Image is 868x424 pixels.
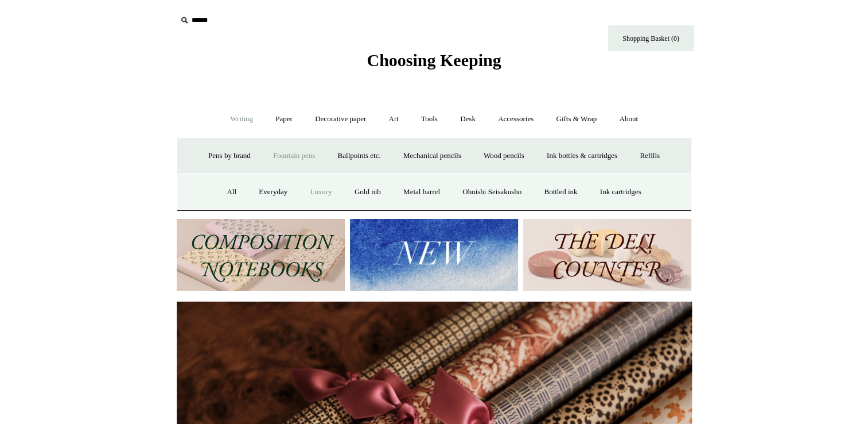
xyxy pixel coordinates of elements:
[590,177,652,207] a: Ink cartridges
[450,104,486,134] a: Desk
[248,177,298,207] a: Everyday
[220,104,263,134] a: Writing
[608,25,694,51] a: Shopping Basket (0)
[350,219,518,291] img: New.jpg__PID:f73bdf93-380a-4a35-bcfe-7823039498e1
[379,104,409,134] a: Art
[344,177,391,207] a: Gold nib
[177,219,345,291] img: 202302 Composition ledgers.jpg__PID:69722ee6-fa44-49dd-a067-31375e5d54ec
[216,177,247,207] a: All
[328,141,391,171] a: Ballpoints etc.
[393,177,450,207] a: Metal barrel
[452,177,532,207] a: Ohnishi Seisakusho
[367,51,501,70] span: Choosing Keeping
[263,141,325,171] a: Fountain pens
[523,219,691,291] img: The Deli Counter
[546,104,607,134] a: Gifts & Wrap
[473,141,535,171] a: Wood pencils
[393,141,472,171] a: Mechanical pencils
[488,104,544,134] a: Accessories
[265,104,303,134] a: Paper
[411,104,448,134] a: Tools
[609,104,648,134] a: About
[534,177,587,207] a: Bottled ink
[305,104,376,134] a: Decorative paper
[299,177,342,207] a: Luxury
[536,141,628,171] a: Ink bottles & cartridges
[629,141,670,171] a: Refills
[198,141,261,171] a: Pens by brand
[367,60,501,68] a: Choosing Keeping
